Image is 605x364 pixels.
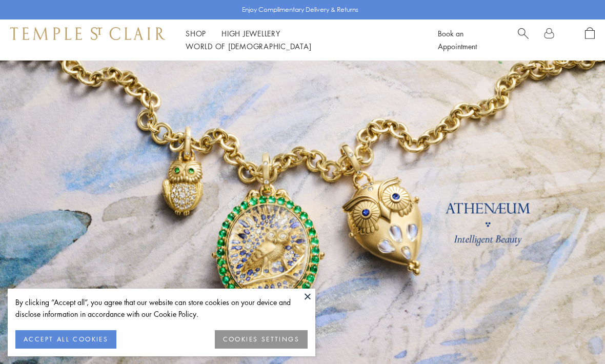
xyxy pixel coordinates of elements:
button: ACCEPT ALL COOKIES [15,330,116,349]
iframe: Gorgias live chat messenger [554,316,595,354]
button: COOKIES SETTINGS [215,330,308,349]
img: Temple St. Clair [10,27,165,39]
p: Enjoy Complimentary Delivery & Returns [242,5,358,15]
div: By clicking “Accept all”, you agree that our website can store cookies on your device and disclos... [15,296,308,320]
a: World of [DEMOGRAPHIC_DATA]World of [DEMOGRAPHIC_DATA] [186,41,311,51]
a: ShopShop [186,28,206,38]
a: Search [518,27,529,53]
a: Book an Appointment [438,28,477,51]
a: Open Shopping Bag [585,27,595,53]
nav: Main navigation [186,27,415,53]
a: High JewelleryHigh Jewellery [221,28,280,38]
